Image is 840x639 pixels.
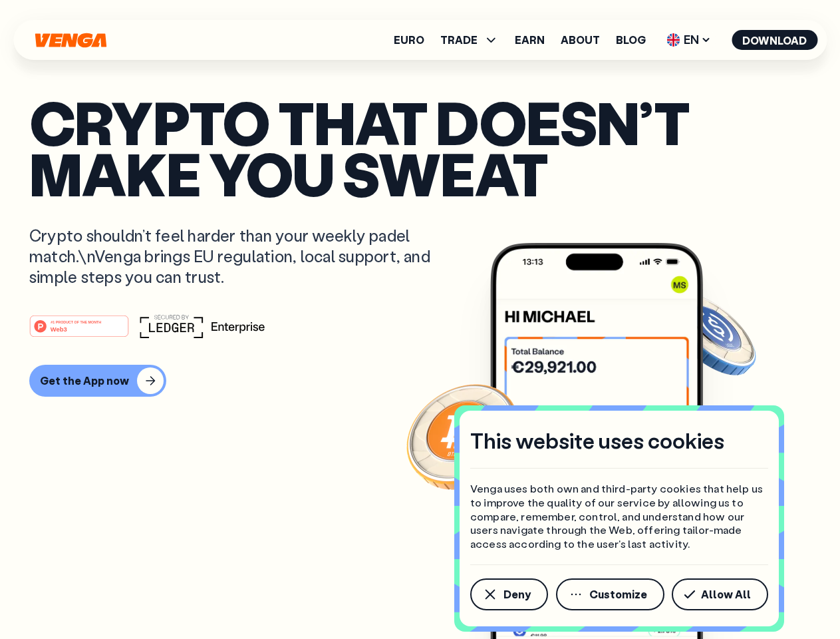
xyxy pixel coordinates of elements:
span: TRADE [440,32,499,48]
button: Allow All [672,578,768,610]
img: flag-uk [666,33,680,47]
div: Get the App now [40,374,129,387]
a: Euro [394,35,424,45]
h4: This website uses cookies [470,427,724,455]
span: TRADE [440,35,478,45]
span: Customize [589,589,647,600]
button: Get the App now [29,365,166,397]
p: Crypto that doesn’t make you sweat [29,97,811,198]
p: Venga uses both own and third-party cookies that help us to improve the quality of our service by... [470,482,768,551]
button: Deny [470,578,548,610]
p: Crypto shouldn’t feel harder than your weekly padel match.\nVenga brings EU regulation, local sup... [29,225,450,288]
img: USDC coin [663,286,759,382]
svg: Home [33,33,108,48]
tspan: Web3 [51,325,67,332]
img: Bitcoin [404,376,523,496]
span: Deny [503,589,531,600]
a: Blog [616,35,646,45]
button: Download [732,30,817,50]
a: Earn [515,35,545,45]
a: About [561,35,600,45]
a: Get the App now [29,365,811,397]
tspan: #1 PRODUCT OF THE MONTH [51,319,101,323]
span: EN [662,29,716,51]
button: Customize [556,578,664,610]
span: Allow All [701,589,751,600]
a: #1 PRODUCT OF THE MONTHWeb3 [29,323,129,340]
